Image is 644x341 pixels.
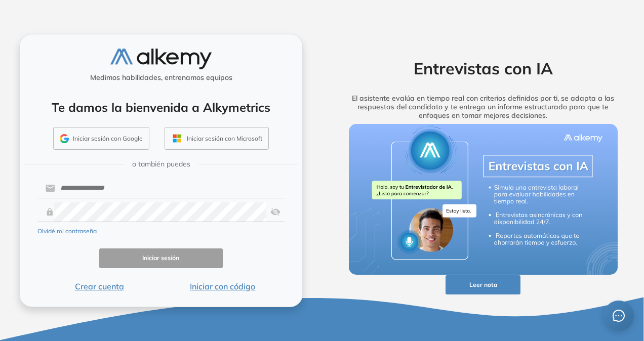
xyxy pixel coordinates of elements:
[53,127,149,150] button: Iniciar sesión con Google
[110,49,212,69] img: logo-alkemy
[349,124,618,275] img: img-more-info
[334,59,632,78] h2: Entrevistas con IA
[161,280,285,292] button: Iniciar con código
[37,227,97,236] button: Olvidé mi contraseña
[24,73,298,82] h5: Medimos habilidades, entrenamos equipos
[99,248,223,268] button: Iniciar sesión
[334,94,632,119] h5: El asistente evalúa en tiempo real con criterios definidos por ti, se adapta a las respuestas del...
[270,202,280,222] img: asd
[132,159,190,169] span: o también puedes
[613,310,625,322] span: message
[171,133,183,144] img: OUTLOOK_ICON
[60,134,69,143] img: GMAIL_ICON
[37,280,161,292] button: Crear cuenta
[33,100,289,115] h4: Te damos la bienvenida a Alkymetrics
[165,127,269,150] button: Iniciar sesión con Microsoft
[446,275,520,295] button: Leer nota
